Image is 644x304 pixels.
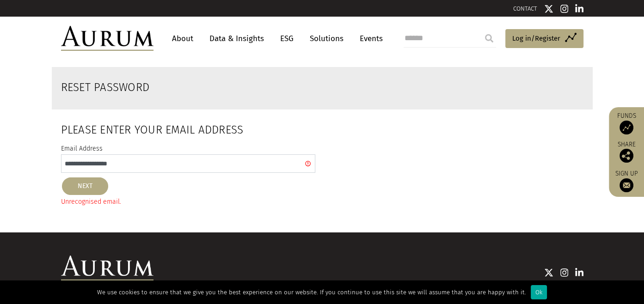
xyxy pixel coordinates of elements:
div: Ok [531,285,547,299]
a: Log in/Register [505,29,583,49]
img: Aurum [61,26,153,51]
input: Submit [480,29,498,48]
a: Solutions [305,30,348,47]
a: Sign up [613,170,639,192]
span: Log in/Register [512,33,560,44]
img: Sign up to our newsletter [619,178,633,192]
img: Linkedin icon [575,268,583,277]
img: Twitter icon [544,268,553,277]
img: Access Funds [619,121,633,134]
button: NEXT [62,177,108,195]
img: Share this post [619,149,633,163]
a: About [167,30,198,47]
a: CONTACT [513,5,537,12]
img: Twitter icon [544,4,553,13]
div: Share [613,141,639,163]
label: Email Address [61,143,103,154]
div: Unrecognised email. [61,196,315,207]
img: Instagram icon [560,4,569,13]
a: Funds [613,112,639,134]
img: Linkedin icon [575,4,583,13]
img: Aurum Logo [61,255,153,280]
a: ESG [276,30,298,47]
h2: Reset Password [61,81,494,94]
h2: Please enter your email address [61,123,315,137]
a: Events [355,30,383,47]
img: Instagram icon [560,268,569,277]
a: Data & Insights [205,30,269,47]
